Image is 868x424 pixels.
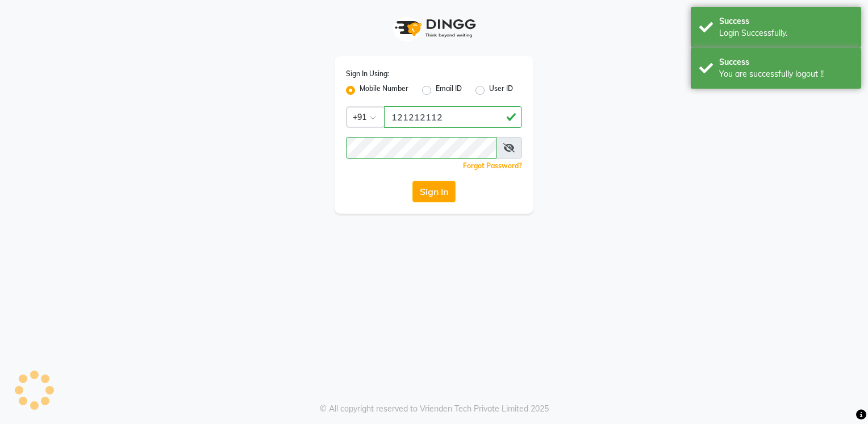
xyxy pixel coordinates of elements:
div: Success [719,15,853,27]
div: Success [719,56,853,68]
label: Mobile Number [360,84,408,97]
label: Sign In Using: [346,69,389,79]
label: User ID [489,84,513,97]
img: logo1.svg [389,11,479,45]
div: Login Successfully. [719,27,853,39]
a: Forgot Password? [463,161,522,170]
input: Username [384,106,522,128]
label: Email ID [436,84,462,97]
div: You are successfully logout !! [719,68,853,80]
input: Username [346,137,496,159]
button: Sign In [412,181,456,202]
